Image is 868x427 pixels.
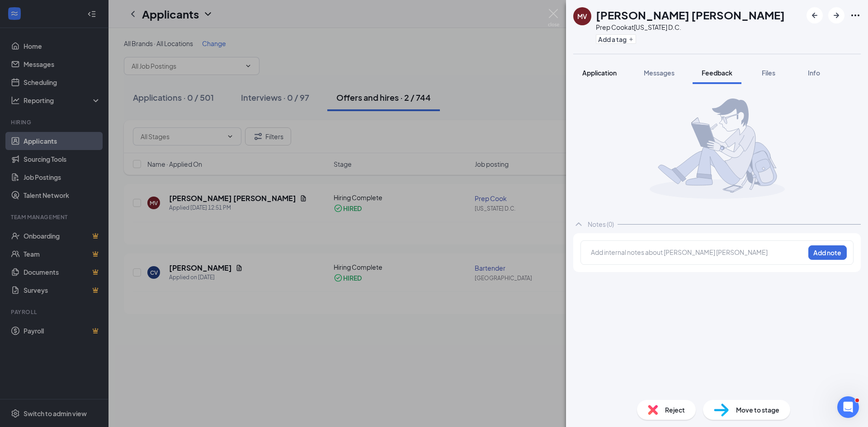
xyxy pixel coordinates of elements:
[628,37,634,42] svg: Plus
[807,7,823,23] button: ArrowLeftNew
[828,7,844,23] button: ArrowRight
[762,69,775,77] span: Files
[809,10,820,21] svg: ArrowLeftNew
[582,69,617,77] span: Application
[808,245,847,260] button: Add note
[850,10,861,21] svg: Ellipses
[702,69,732,77] span: Feedback
[596,7,785,23] h1: [PERSON_NAME] [PERSON_NAME]
[644,69,675,77] span: Messages
[831,10,842,21] svg: ArrowRight
[573,219,584,230] svg: ChevronUp
[665,405,685,415] span: Reject
[650,99,785,199] img: takingNoteManImg
[596,23,785,32] div: Prep Cook at [US_STATE] D.C.
[596,34,636,44] button: PlusAdd a tag
[577,12,587,21] div: MV
[837,396,859,418] iframe: Intercom live chat
[588,220,614,229] div: Notes (0)
[736,405,779,415] span: Move to stage
[808,69,820,77] span: Info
